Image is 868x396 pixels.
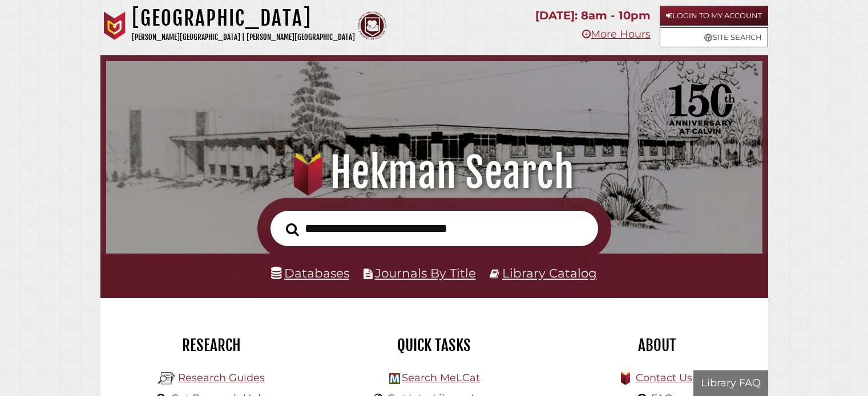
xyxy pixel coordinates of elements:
i: Search [286,222,299,236]
img: Hekman Library Logo [389,373,400,384]
a: Research Guides [178,371,265,384]
button: Search [280,219,305,239]
a: Databases [271,266,349,280]
a: Journals By Title [375,266,476,280]
p: [PERSON_NAME][GEOGRAPHIC_DATA] | [PERSON_NAME][GEOGRAPHIC_DATA] [132,31,355,44]
img: Hekman Library Logo [158,370,175,387]
a: More Hours [582,28,651,40]
p: [DATE]: 8am - 10pm [535,6,651,26]
a: Library Catalog [502,266,597,280]
a: Site Search [660,27,768,47]
a: Login to My Account [660,6,768,26]
h1: Hekman Search [119,148,749,198]
h2: About [554,336,760,355]
h1: [GEOGRAPHIC_DATA] [132,6,355,31]
img: Calvin University [100,11,129,40]
img: Calvin Theological Seminary [358,11,386,40]
a: Contact Us [636,371,692,384]
h2: Quick Tasks [332,336,537,355]
h2: Research [109,336,314,355]
a: Search MeLCat [402,371,480,384]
